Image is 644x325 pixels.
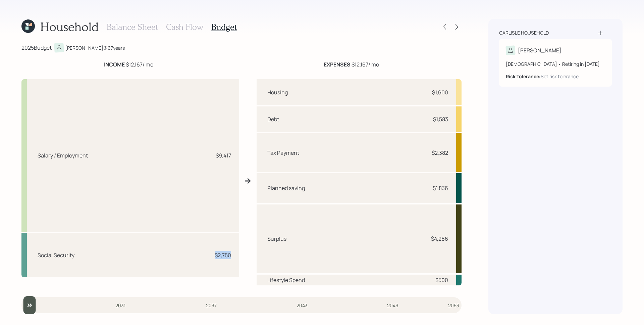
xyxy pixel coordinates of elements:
[211,22,237,32] h3: Budget
[38,151,88,159] div: Salary / Employment
[267,235,286,243] div: Surplus
[499,30,549,36] div: Carlisle household
[267,149,299,157] div: Tax Payment
[506,60,605,67] div: [DEMOGRAPHIC_DATA] • Retiring in [DATE]
[65,44,125,51] div: [PERSON_NAME] @ 67 years
[506,73,541,80] b: Risk Tolerance:
[216,151,231,159] div: $9,417
[435,276,448,284] div: $500
[431,235,448,243] div: $4,266
[433,184,448,192] div: $1,836
[432,149,448,157] div: $2,382
[104,60,153,68] div: $12,167 / mo
[215,251,231,259] div: $2,750
[267,184,305,192] div: Planned saving
[107,22,158,32] h3: Balance Sheet
[432,88,448,96] div: $1,600
[40,19,99,34] h1: Household
[541,73,579,80] div: Set risk tolerance
[324,60,379,68] div: $12,167 / mo
[166,22,203,32] h3: Cash Flow
[104,61,125,68] b: INCOME
[21,44,52,52] div: 2025 Budget
[38,251,74,259] div: Social Security
[267,276,305,284] div: Lifestyle Spend
[518,46,561,54] div: [PERSON_NAME]
[433,115,448,123] div: $1,583
[267,115,279,123] div: Debt
[324,61,351,68] b: EXPENSES
[267,88,288,96] div: Housing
